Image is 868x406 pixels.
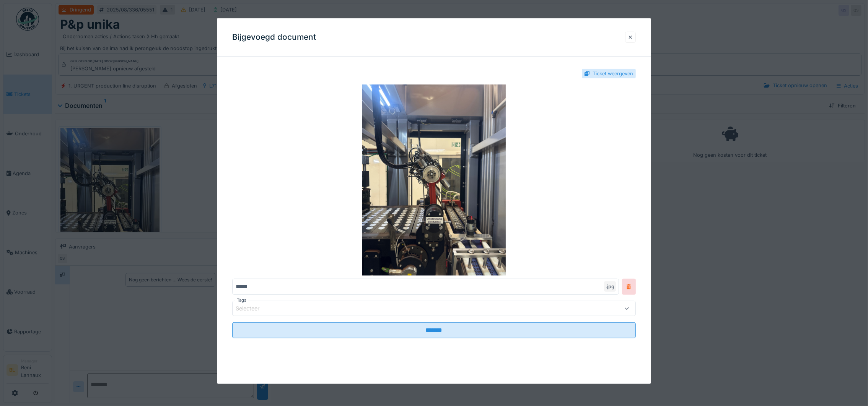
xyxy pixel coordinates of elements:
label: Tags [235,297,248,304]
h3: Bijgevoegd document [232,32,316,42]
div: .jpg [604,281,616,292]
div: Selecteer [236,304,270,313]
div: Ticket weergeven [593,70,633,77]
img: e2be43ef-9bff-467d-a04c-04640ed7cb9f-image.jpg [232,84,636,276]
